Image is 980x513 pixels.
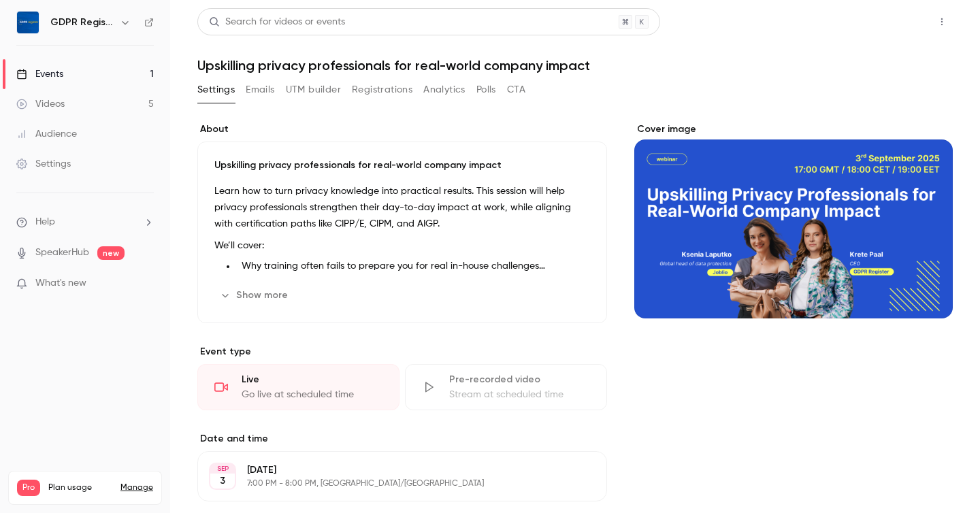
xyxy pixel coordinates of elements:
p: 3 [220,474,225,488]
li: help-dropdown-opener [16,215,154,229]
img: GDPR Register [17,12,39,33]
p: Upskilling privacy professionals for real-world company impact [214,159,590,172]
button: Show more [214,284,296,306]
label: About [197,122,607,136]
div: Settings [16,157,71,171]
label: Cover image [634,122,953,136]
div: Live [242,373,382,386]
div: Search for videos or events [209,15,345,29]
h1: Upskilling privacy professionals for real-world company impact [197,57,953,73]
div: SEP [210,464,235,474]
a: Manage [120,482,153,493]
p: [DATE] [247,463,535,477]
p: We’ll cover: [214,237,590,254]
p: 7:00 PM - 8:00 PM, [GEOGRAPHIC_DATA]/[GEOGRAPHIC_DATA] [247,478,535,489]
div: Events [16,67,63,81]
li: Why training often fails to prepare you for real in-house challenges [236,259,590,274]
div: Stream at scheduled time [449,388,590,401]
span: What's new [35,276,86,291]
button: Emails [246,79,274,101]
button: Registrations [352,79,412,101]
label: Date and time [197,432,607,446]
div: Videos [16,97,65,111]
span: new [97,246,125,260]
div: Pre-recorded video [449,373,590,386]
div: Pre-recorded videoStream at scheduled time [405,364,607,410]
a: SpeakerHub [35,246,89,260]
section: Cover image [634,122,953,318]
button: Analytics [423,79,465,101]
span: Plan usage [48,482,112,493]
button: UTM builder [286,79,341,101]
p: Event type [197,345,607,359]
button: CTA [507,79,525,101]
button: Share [866,8,920,35]
button: Polls [476,79,496,101]
div: Go live at scheduled time [242,388,382,401]
p: Learn how to turn privacy knowledge into practical results. This session will help privacy profes... [214,183,590,232]
span: Pro [17,480,40,496]
button: Settings [197,79,235,101]
h6: GDPR Register [50,16,114,29]
div: Audience [16,127,77,141]
div: LiveGo live at scheduled time [197,364,399,410]
span: Help [35,215,55,229]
